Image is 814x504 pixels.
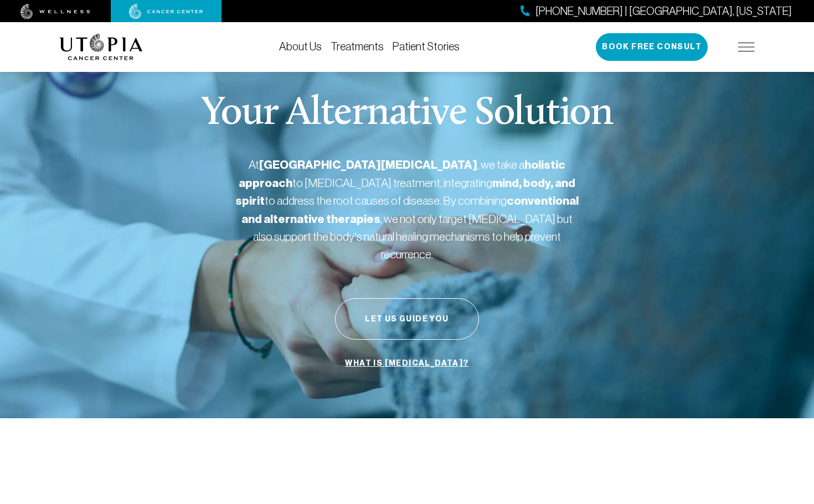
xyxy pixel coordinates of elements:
[279,40,322,53] a: About Us
[335,298,479,340] button: Let Us Guide You
[241,194,579,226] strong: conventional and alternative therapies
[342,353,471,374] a: What is [MEDICAL_DATA]?
[331,40,384,53] a: Treatments
[596,33,708,61] button: Book Free Consult
[59,34,143,60] img: logo
[239,158,565,190] strong: holistic approach
[201,94,612,134] p: Your Alternative Solution
[535,3,792,19] span: [PHONE_NUMBER] | [GEOGRAPHIC_DATA], [US_STATE]
[393,40,460,53] a: Patient Stories
[20,4,90,19] img: wellness
[521,3,792,19] a: [PHONE_NUMBER] | [GEOGRAPHIC_DATA], [US_STATE]
[259,158,477,172] strong: [GEOGRAPHIC_DATA][MEDICAL_DATA]
[129,4,203,19] img: cancer center
[235,156,579,263] p: At , we take a to [MEDICAL_DATA] treatment, integrating to address the root causes of disease. By...
[738,43,755,51] img: icon-hamburger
